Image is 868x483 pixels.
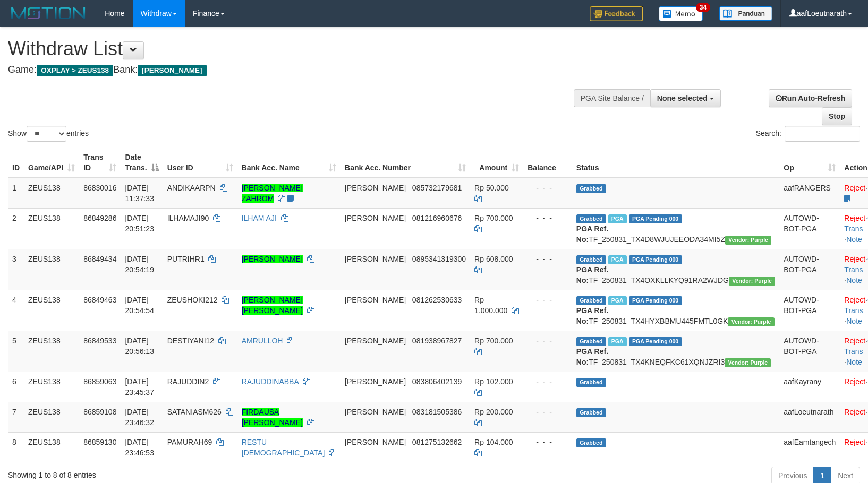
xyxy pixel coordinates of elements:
span: Copy 0895341319300 to clipboard [412,255,466,263]
h4: Game: Bank: [8,65,568,75]
span: ILHAMAJI90 [167,214,209,222]
span: None selected [657,94,708,102]
span: Vendor URL: https://trx4.1velocity.biz [725,236,771,245]
a: Reject [844,214,865,222]
span: 86849463 [83,296,116,304]
b: PGA Ref. No: [576,347,608,366]
span: Grabbed [576,214,606,223]
span: Marked by aafRornrotha [608,337,627,346]
span: Grabbed [576,408,606,417]
span: Marked by aafRornrotha [608,214,627,223]
span: Copy 081275132662 to clipboard [412,438,462,446]
div: - - - [527,213,568,223]
span: [PERSON_NAME] [138,65,206,76]
img: panduan.png [719,6,772,21]
td: 1 [8,178,24,209]
th: Game/API: activate to sort column ascending [24,148,79,178]
span: Copy 083806402139 to clipboard [412,377,462,386]
td: TF_250831_TX4KNEQFKC61XQNJZRI3 [572,331,779,372]
span: [PERSON_NAME] [345,214,406,222]
span: ZEUSHOKI212 [167,296,218,304]
span: [PERSON_NAME] [345,255,406,263]
span: PGA Pending [629,337,682,346]
td: TF_250831_TX4HYXBBMU445FMTL0GK [572,290,779,331]
a: RESTU [DEMOGRAPHIC_DATA] [242,438,325,457]
div: - - - [527,376,568,387]
td: 6 [8,372,24,402]
span: Grabbed [576,296,606,305]
a: Note [846,317,862,325]
td: ZEUS138 [24,432,79,462]
span: PGA Pending [629,255,682,264]
span: [DATE] 20:56:13 [125,337,154,356]
td: 2 [8,208,24,249]
th: User ID: activate to sort column ascending [163,148,237,178]
span: Grabbed [576,184,606,193]
span: OXPLAY > ZEUS138 [37,65,113,76]
div: - - - [527,183,568,193]
a: Reject [844,377,865,386]
a: Note [846,276,862,284]
td: aafKayrany [779,372,840,402]
input: Search: [785,126,860,142]
span: Copy 081216960676 to clipboard [412,214,462,222]
span: Rp 200.000 [474,408,513,416]
a: Note [846,358,862,366]
td: 8 [8,432,24,462]
td: ZEUS138 [24,178,79,209]
td: aafEamtangech [779,432,840,462]
td: 4 [8,290,24,331]
span: 86849434 [83,255,116,263]
td: AUTOWD-BOT-PGA [779,249,840,290]
button: None selected [650,89,721,107]
a: ILHAM AJI [242,214,277,222]
a: [PERSON_NAME] ZAHROM [242,184,303,203]
span: Vendor URL: https://trx4.1velocity.biz [725,358,771,367]
img: MOTION_logo.png [8,5,89,21]
span: 86830016 [83,184,116,192]
span: 86859063 [83,377,116,386]
a: [PERSON_NAME] [PERSON_NAME] [242,296,303,315]
span: [DATE] 11:37:33 [125,184,154,203]
a: Stop [822,107,852,125]
a: Reject [844,337,865,345]
div: Showing 1 to 8 of 8 entries [8,465,354,480]
a: Reject [844,184,865,192]
th: Status [572,148,779,178]
td: ZEUS138 [24,402,79,432]
td: ZEUS138 [24,290,79,331]
td: 5 [8,331,24,372]
span: Rp 1.000.000 [474,296,507,315]
span: Grabbed [576,438,606,447]
span: RAJUDDIN2 [167,377,209,386]
span: Rp 700.000 [474,214,513,222]
span: Rp 104.000 [474,438,513,446]
span: Marked by aafRornrotha [608,296,627,305]
th: ID [8,148,24,178]
th: Trans ID: activate to sort column ascending [79,148,121,178]
th: Bank Acc. Name: activate to sort column ascending [237,148,341,178]
a: Run Auto-Refresh [769,89,852,107]
span: [PERSON_NAME] [345,337,406,345]
td: 7 [8,402,24,432]
div: - - - [527,437,568,447]
div: - - - [527,407,568,417]
span: [DATE] 23:45:37 [125,377,154,396]
a: Reject [844,408,865,416]
span: Rp 700.000 [474,337,513,345]
td: AUTOWD-BOT-PGA [779,331,840,372]
a: RAJUDDINABBA [242,377,299,386]
a: Note [846,235,862,244]
span: Grabbed [576,378,606,387]
span: 86849286 [83,214,116,222]
span: [PERSON_NAME] [345,296,406,304]
img: Button%20Memo.svg [659,6,703,21]
span: DESTIYANI12 [167,337,214,345]
span: Copy 081938967827 to clipboard [412,337,462,345]
span: PGA Pending [629,214,682,223]
th: Balance [523,148,572,178]
label: Show entries [8,126,89,142]
td: 3 [8,249,24,290]
span: Copy 085732179681 to clipboard [412,184,462,192]
span: PGA Pending [629,296,682,305]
